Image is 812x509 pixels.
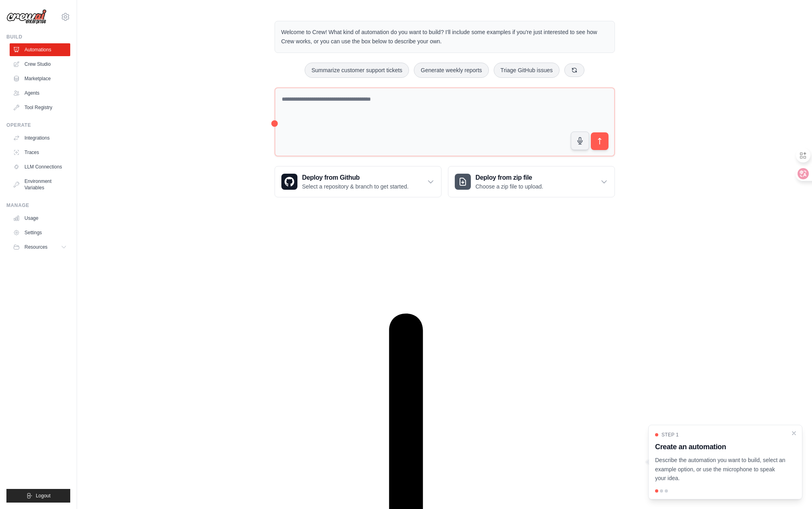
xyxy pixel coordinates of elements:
[10,87,70,99] a: Agents
[10,241,70,253] button: Resources
[6,34,70,40] div: Build
[6,489,70,503] button: Logout
[10,132,70,144] a: Integrations
[494,63,560,78] button: Triage GitHub issues
[6,122,70,128] div: Operate
[305,63,409,78] button: Summarize customer support tickets
[10,101,70,114] a: Tool Registry
[24,244,47,250] span: Resources
[10,72,70,85] a: Marketplace
[655,456,786,483] p: Describe the automation you want to build, select an example option, or use the microphone to spe...
[6,9,47,24] img: Logo
[281,28,608,46] p: Welcome to Crew! What kind of automation do you want to build? I'll include some examples if you'...
[791,430,797,436] button: Close walkthrough
[10,212,70,225] a: Usage
[10,43,70,56] a: Automations
[476,183,543,191] p: Choose a zip file to upload.
[10,146,70,159] a: Traces
[10,175,70,194] a: Environment Variables
[414,63,489,78] button: Generate weekly reports
[302,183,409,191] p: Select a repository & branch to get started.
[6,202,70,209] div: Manage
[36,493,51,499] span: Logout
[10,58,70,71] a: Crew Studio
[476,173,543,183] h3: Deploy from zip file
[655,441,786,452] h3: Create an automation
[10,160,70,173] a: LLM Connections
[302,173,409,183] h3: Deploy from Github
[10,226,70,239] a: Settings
[661,432,679,438] span: Step 1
